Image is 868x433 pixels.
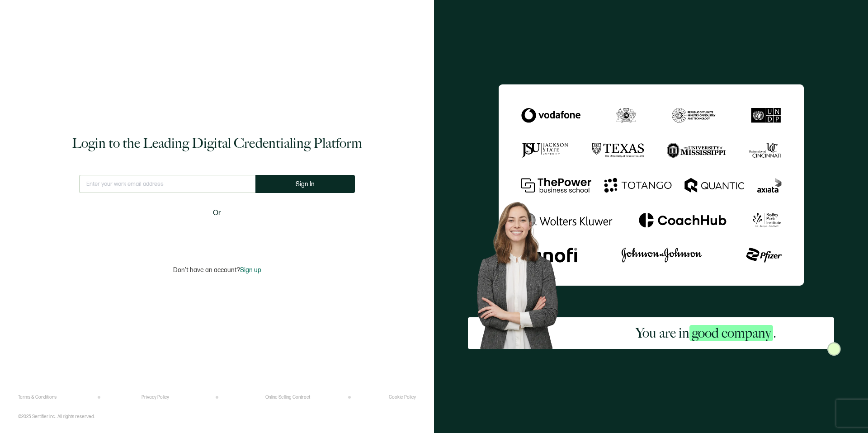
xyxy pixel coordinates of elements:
[827,342,841,356] img: Sertifier Login
[389,395,416,400] a: Cookie Policy
[160,225,274,245] iframe: Sign in with Google Button
[255,175,355,193] button: Sign In
[468,194,578,348] img: Sertifier Login - You are in <span class="strong-h">good company</span>. Hero
[689,325,773,341] span: good company
[499,84,804,285] img: Sertifier Login - You are in <span class="strong-h">good company</span>.
[79,175,255,193] input: Enter your work email address
[240,266,261,274] span: Sign up
[265,395,310,400] a: Online Selling Contract
[18,395,57,400] a: Terms & Conditions
[173,266,261,274] p: Don't have an account?
[213,207,221,219] span: Or
[296,181,315,188] span: Sign In
[72,134,362,152] h1: Login to the Leading Digital Credentialing Platform
[18,414,95,419] p: ©2025 Sertifier Inc.. All rights reserved.
[142,395,169,400] a: Privacy Policy
[636,324,776,342] h2: You are in .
